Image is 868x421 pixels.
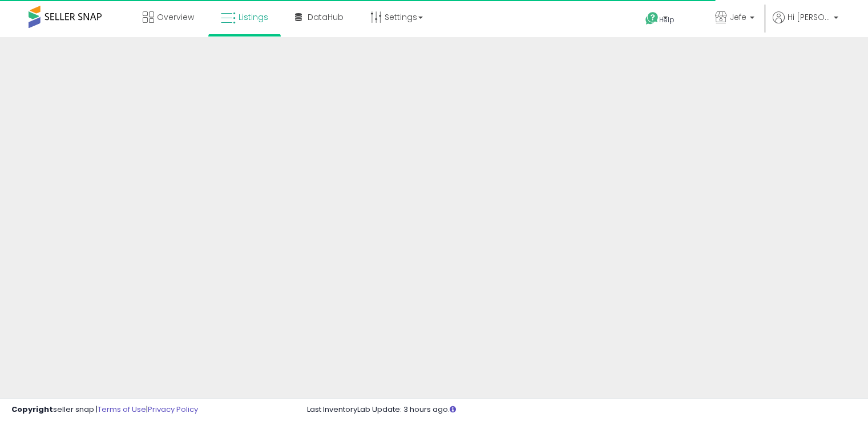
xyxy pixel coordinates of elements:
[157,11,194,23] span: Overview
[11,404,53,415] strong: Copyright
[148,404,198,415] a: Privacy Policy
[11,404,198,415] div: seller snap | |
[773,11,838,37] a: Hi [PERSON_NAME]
[730,11,746,23] span: Jefe
[239,11,268,23] span: Listings
[645,11,659,26] i: Get Help
[636,3,697,37] a: Help
[659,15,675,25] span: Help
[450,406,456,413] i: Click here to read more about un-synced listings.
[788,11,830,23] span: Hi [PERSON_NAME]
[98,404,146,415] a: Terms of Use
[307,404,857,415] div: Last InventoryLab Update: 3 hours ago.
[308,11,344,23] span: DataHub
